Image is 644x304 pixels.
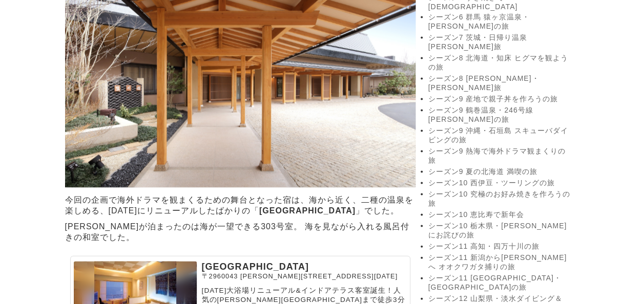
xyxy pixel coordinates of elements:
a: シーズン7 茨城・日帰り温泉 [PERSON_NAME]旅 [428,33,572,52]
span: [PERSON_NAME][STREET_ADDRESS][DATE] [240,272,398,280]
a: シーズン10 西伊豆・ツーリングの旅 [428,179,572,188]
a: シーズン8 [PERSON_NAME]・[PERSON_NAME]旅 [428,74,572,93]
p: [PERSON_NAME]が泊まったのは海が一望できる303号室。 海を見ながら入れる風呂付きの和室でした。 [65,219,416,246]
a: シーズン10 恵比寿で新年会 [428,210,572,220]
a: シーズン8 北海道・知床 ヒグマを観ようの旅 [428,54,572,72]
a: シーズン10 究極のお好み焼きを作ろうの旅 [428,190,572,208]
strong: [GEOGRAPHIC_DATA] [259,206,356,215]
a: シーズン9 沖縄・石垣島 スキューバダイビングの旅 [428,126,572,145]
a: シーズン9 産地で親子丼を作ろうの旅 [428,95,572,104]
a: シーズン11 高知・四万十川の旅 [428,242,572,251]
span: 〒2960043 [202,272,238,280]
a: シーズン11 [GEOGRAPHIC_DATA]・[GEOGRAPHIC_DATA]の旅 [428,274,572,292]
a: シーズン9 夏の北海道 満喫の旅 [428,167,572,177]
p: [GEOGRAPHIC_DATA] [202,262,407,272]
a: シーズン9 鶴巻温泉・246号線 [PERSON_NAME]の旅 [428,106,572,124]
a: シーズン10 栃木県・[PERSON_NAME]にお詫びの旅 [428,222,572,240]
p: 今回の企画で海外ドラマを観まくるための舞台となった宿は、海から近く、二種の温泉を楽しめる、[DATE]にリニューアルしたばかりの「 」でした。 [65,192,416,219]
a: シーズン6 群馬 猿ヶ京温泉・[PERSON_NAME]の旅 [428,13,572,31]
a: シーズン11 新潟から[PERSON_NAME]へ オオクワガタ捕りの旅 [428,253,572,272]
a: シーズン9 熱海で海外ドラマ観まくりの旅 [428,147,572,165]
